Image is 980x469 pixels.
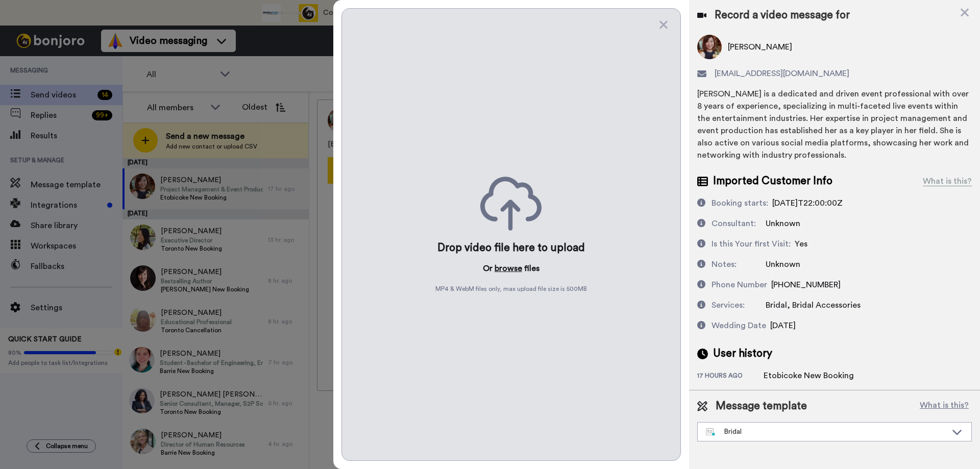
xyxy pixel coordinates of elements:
div: Consultant: [712,217,756,230]
div: Drop video file here to upload [437,241,585,255]
span: MP4 & WebM files only, max upload file size is 500 MB [435,285,587,293]
span: Message template [716,399,807,414]
span: Imported Customer Info [713,174,832,189]
div: Etobicoke New Booking [764,369,854,382]
button: browse [495,262,522,275]
div: Services: [712,299,745,311]
div: [PERSON_NAME] is a dedicated and driven event professional with over 8 years of experience, speci... [697,88,972,161]
div: 17 hours ago [697,372,764,382]
div: Is this Your first Visit: [712,238,791,250]
div: Wedding Date [712,319,766,332]
span: Yes [795,240,807,248]
div: Booking starts: [712,197,768,209]
div: Bridal [706,427,947,437]
button: What is this? [917,399,972,414]
span: User history [713,346,772,361]
div: What is this? [923,175,972,187]
div: Notes: [712,258,737,270]
span: [PHONE_NUMBER] [771,281,841,289]
span: [DATE]T22:00:00Z [772,199,843,207]
img: nextgen-template.svg [706,428,716,436]
span: Bridal, Bridal Accessories [766,301,861,309]
span: Unknown [766,219,800,228]
span: Unknown [766,260,800,268]
div: Phone Number [712,279,767,291]
p: Or files [483,262,540,275]
span: [DATE] [770,322,796,330]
